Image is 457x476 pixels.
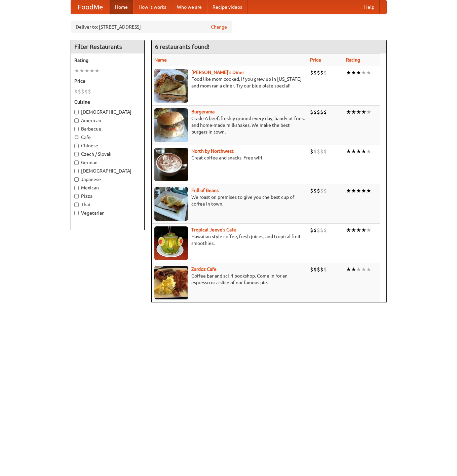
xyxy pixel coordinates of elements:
[71,0,110,14] a: FoodMe
[74,109,141,115] label: [DEMOGRAPHIC_DATA]
[320,266,323,273] li: $
[74,159,141,166] label: German
[110,0,133,14] a: Home
[310,187,313,194] li: $
[74,144,79,148] input: Chinese
[74,99,141,105] h5: Cuisine
[211,24,227,30] a: Change
[71,40,144,53] h4: Filter Restaurants
[356,226,361,234] li: ★
[346,226,351,234] li: ★
[154,194,305,207] p: We roast on premises to give you the best cup of coffee in town.
[351,226,356,234] li: ★
[89,67,94,74] li: ★
[310,108,313,116] li: $
[356,148,361,155] li: ★
[346,148,351,155] li: ★
[154,57,167,63] a: Name
[154,272,305,286] p: Coffee bar and sci-fi bookshop. Come in for an espresso or a slice of our famous pie.
[154,226,188,260] img: jeeves.jpg
[356,69,361,76] li: ★
[313,108,317,116] li: $
[74,194,79,198] input: Pizza
[154,233,305,247] p: Hawaiian style coffee, fresh juices, and tropical fruit smoothies.
[346,57,360,63] a: Rating
[366,69,371,76] li: ★
[74,67,79,74] li: ★
[361,226,366,234] li: ★
[310,266,313,273] li: $
[78,88,81,95] li: $
[366,108,371,116] li: ★
[359,0,380,14] a: Help
[356,266,361,273] li: ★
[346,266,351,273] li: ★
[191,70,244,75] a: [PERSON_NAME]'s Diner
[323,266,327,273] li: $
[313,148,317,155] li: $
[74,210,141,216] label: Vegetarian
[361,148,366,155] li: ★
[74,117,141,124] label: American
[74,201,141,208] label: Thai
[310,226,313,234] li: $
[71,21,232,33] div: Deliver to: [STREET_ADDRESS]
[351,187,356,194] li: ★
[155,43,210,50] ng-pluralize: 6 restaurants found!
[74,110,79,114] input: [DEMOGRAPHIC_DATA]
[191,266,217,272] a: Zardoz Cafe
[191,188,219,193] b: Full of Beans
[191,227,236,232] a: Tropical Jeeve's Cafe
[346,69,351,76] li: ★
[88,88,91,95] li: $
[361,266,366,273] li: ★
[154,154,305,161] p: Great coffee and snacks. Free wifi.
[74,78,141,84] h5: Price
[74,57,141,64] h5: Rating
[310,57,321,63] a: Price
[74,152,79,156] input: Czech / Slovak
[191,148,234,154] b: North by Northwest
[323,187,327,194] li: $
[317,266,320,273] li: $
[74,176,141,183] label: Japanese
[79,67,84,74] li: ★
[366,226,371,234] li: ★
[74,151,141,157] label: Czech / Slovak
[313,226,317,234] li: $
[74,177,79,182] input: Japanese
[74,186,79,190] input: Mexican
[346,187,351,194] li: ★
[323,108,327,116] li: $
[172,0,207,14] a: Who we are
[351,69,356,76] li: ★
[351,108,356,116] li: ★
[320,148,323,155] li: $
[133,0,172,14] a: How it works
[74,168,141,174] label: [DEMOGRAPHIC_DATA]
[154,76,305,89] p: Food like mom cooked, if you grew up in [US_STATE] and mom ran a diner. Try our blue plate special!
[74,184,141,191] label: Mexican
[317,69,320,76] li: $
[366,187,371,194] li: ★
[351,266,356,273] li: ★
[313,69,317,76] li: $
[317,108,320,116] li: $
[356,187,361,194] li: ★
[323,226,327,234] li: $
[154,148,188,181] img: north.jpg
[154,266,188,299] img: zardoz.jpg
[310,69,313,76] li: $
[74,135,79,140] input: Cafe
[154,115,305,135] p: Grade A beef, freshly ground every day, hand-cut fries, and home-made milkshakes. We make the bes...
[74,203,79,207] input: Thai
[191,109,215,114] a: Burgerama
[320,226,323,234] li: $
[366,148,371,155] li: ★
[366,266,371,273] li: ★
[74,127,79,131] input: Barbecue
